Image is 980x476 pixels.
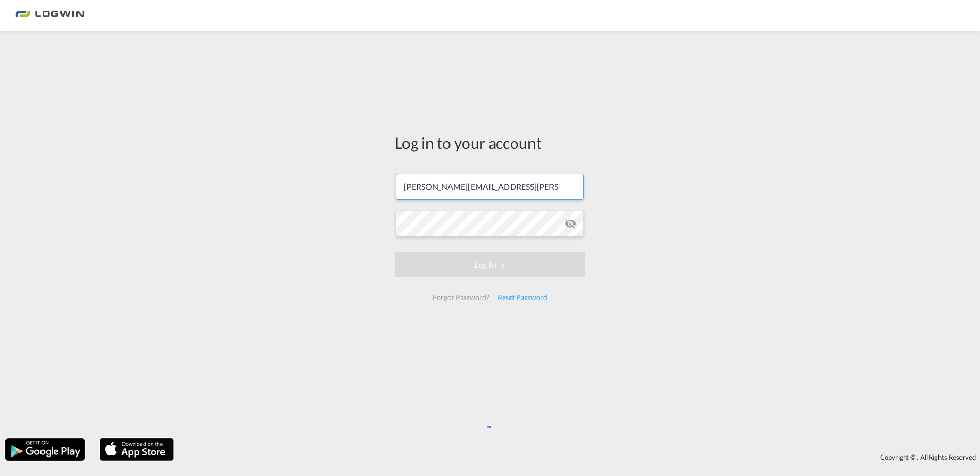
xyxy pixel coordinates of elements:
[4,437,86,462] img: google.png
[396,174,584,200] input: Enter email/phone number
[494,288,552,307] div: Reset Password
[99,437,175,462] img: apple.png
[179,448,980,466] div: Copyright © . All Rights Reserved
[395,132,585,153] div: Log in to your account
[564,217,577,230] md-icon: icon-eye-off
[15,4,85,27] img: bc73a0e0d8c111efacd525e4c8ad7d32.png
[428,288,493,307] div: Forgot Password?
[395,252,585,277] button: LOGIN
